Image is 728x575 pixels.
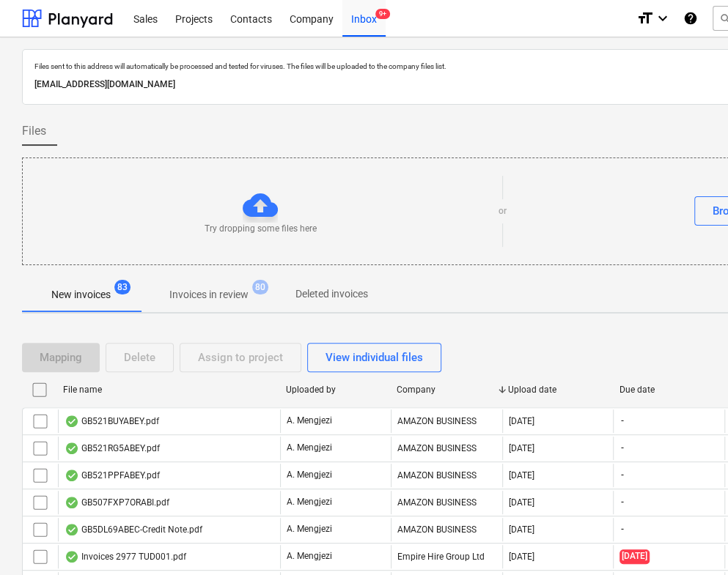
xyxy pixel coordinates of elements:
[22,122,46,140] span: Files
[499,205,507,218] p: or
[205,223,317,235] p: Try dropping some files here
[65,442,160,454] div: GB521RG5ABEY.pdf
[391,545,501,568] div: Empire Hire Group Ltd
[391,437,501,460] div: AMAZON BUSINESS
[509,443,534,453] div: [DATE]
[65,524,202,535] div: GB5DL69ABEC-Credit Note.pdf
[619,549,650,563] span: [DATE]
[65,524,79,535] div: OCR finished
[287,442,332,454] p: A. Mengjezi
[509,552,534,562] div: [DATE]
[619,469,625,481] span: -
[509,416,534,426] div: [DATE]
[65,470,79,481] div: OCR finished
[508,385,608,395] div: Upload date
[391,491,501,514] div: AMAZON BUSINESS
[654,10,672,27] i: keyboard_arrow_down
[287,415,332,427] p: A. Mengjezi
[619,496,625,508] span: -
[307,343,441,372] button: View individual files
[287,496,332,508] p: A. Mengjezi
[65,470,160,481] div: GB521PPFABEY.pdf
[51,287,111,303] p: New invoices
[65,442,79,454] div: OCR finished
[619,442,625,454] span: -
[287,523,332,535] p: A. Mengjezi
[65,415,159,427] div: GB521BUYABEY.pdf
[65,551,79,563] div: OCR finished
[252,280,268,294] span: 80
[287,469,332,481] p: A. Mengjezi
[397,385,496,395] div: Company
[63,385,273,395] div: File name
[391,518,501,541] div: AMAZON BUSINESS
[114,280,130,294] span: 83
[509,524,534,535] div: [DATE]
[391,464,501,487] div: AMAZON BUSINESS
[326,348,423,367] div: View individual files
[375,9,390,19] span: 9+
[509,470,534,481] div: [DATE]
[509,497,534,508] div: [DATE]
[391,409,501,433] div: AMAZON BUSINESS
[169,287,249,303] p: Invoices in review
[285,385,385,395] div: Uploaded by
[287,550,332,563] p: A. Mengjezi
[295,286,368,302] p: Deleted invoices
[65,497,79,508] div: OCR finished
[65,497,169,508] div: GB507FXP7ORABI.pdf
[683,10,698,27] i: Knowledge base
[619,523,625,535] span: -
[65,415,79,427] div: OCR finished
[655,505,728,575] iframe: Chat Widget
[636,10,654,27] i: format_size
[65,551,186,563] div: Invoices 2977 TUD001.pdf
[619,415,625,427] span: -
[619,385,719,395] div: Due date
